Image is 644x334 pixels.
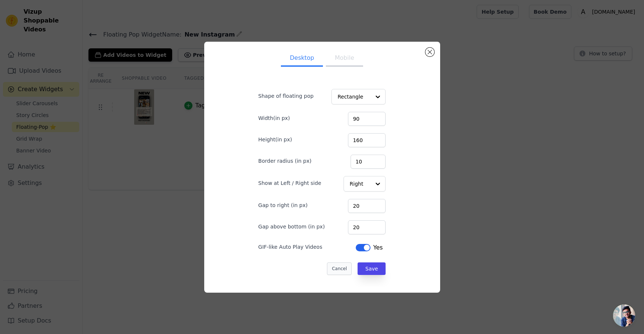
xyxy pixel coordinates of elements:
label: Border radius (in px) [258,157,311,165]
button: Cancel [327,262,352,275]
button: Close modal [425,48,434,56]
label: Show at Left / Right side [258,179,321,187]
a: Aprire la chat [613,304,635,327]
label: Gap above bottom (in px) [258,223,325,230]
label: Shape of floating pop [258,92,314,100]
button: Desktop [281,51,323,67]
button: Save [358,262,386,275]
label: GIF-like Auto Play Videos [258,243,323,251]
span: Yes [373,243,383,252]
button: Mobile [326,51,363,67]
label: Width(in px) [258,114,290,122]
label: Height(in px) [258,136,292,143]
label: Gap to right (in px) [258,202,308,209]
